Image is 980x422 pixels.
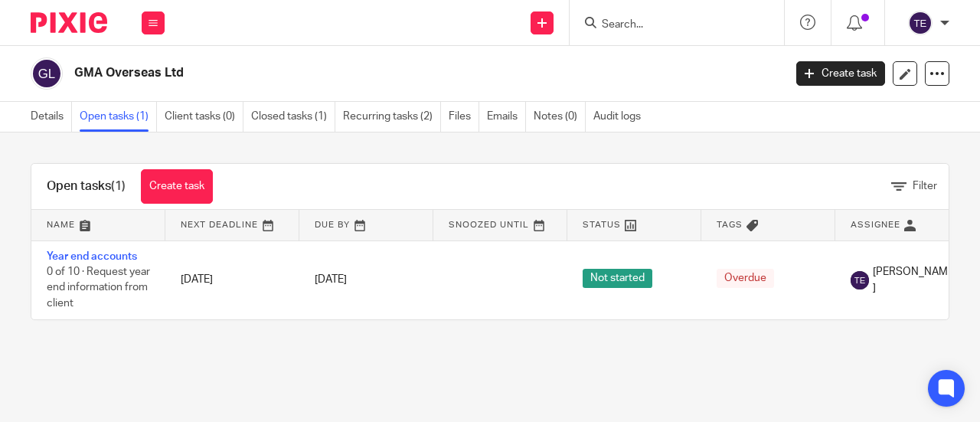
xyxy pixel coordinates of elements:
a: Recurring tasks (2) [343,102,441,132]
a: Year end accounts [47,251,137,262]
span: Overdue [717,269,774,288]
input: Search [600,18,738,32]
img: svg%3E [31,57,63,90]
a: Emails [487,102,526,132]
img: svg%3E [908,11,933,35]
img: Pixie [31,12,107,33]
a: Files [449,102,479,132]
span: Not started [583,269,652,288]
span: Filter [913,181,937,191]
img: svg%3E [851,271,869,290]
span: Tags [717,221,743,229]
h1: Open tasks [47,178,126,195]
span: Status [583,221,621,229]
span: 0 of 10 · Request year end information from client [47,267,150,309]
a: Details [31,102,72,132]
span: [DATE] [315,274,347,285]
span: [PERSON_NAME] [873,264,954,296]
a: Open tasks (1) [80,102,157,132]
a: Audit logs [593,102,648,132]
td: [DATE] [165,240,299,319]
h2: GMA Overseas Ltd [74,65,633,81]
a: Closed tasks (1) [251,102,335,132]
span: (1) [111,180,126,192]
a: Create task [141,169,213,204]
a: Notes (0) [534,102,586,132]
span: Snoozed Until [449,221,529,229]
a: Client tasks (0) [165,102,243,132]
a: Create task [796,61,885,86]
